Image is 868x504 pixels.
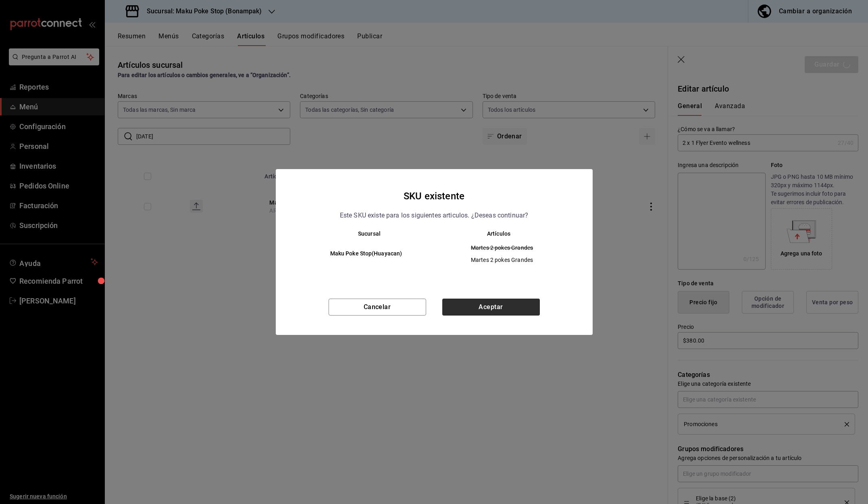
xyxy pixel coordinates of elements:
button: Cancelar [329,299,426,316]
p: Este SKU existe para los siguientes articulos. ¿Deseas continuar? [340,210,529,221]
span: Martes 2 pokes Grandes [441,256,563,264]
th: Sucursal [292,230,434,237]
button: Aceptar [442,299,540,316]
h6: Maku Poke Stop(Huayacan) [305,249,428,258]
h4: SKU existente [404,188,464,204]
span: Martes 2 pokes Grandes [441,244,563,252]
th: Artículos [434,230,577,237]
